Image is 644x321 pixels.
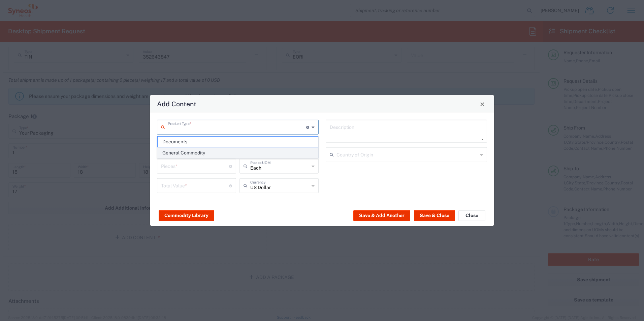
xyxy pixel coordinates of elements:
[478,99,487,109] button: Close
[353,210,410,221] button: Save & Add Another
[458,210,485,221] button: Close
[414,210,455,221] button: Save & Close
[157,99,196,109] h4: Add Content
[159,210,214,221] button: Commodity Library
[158,137,318,147] span: Documents
[158,148,318,158] span: General Commodity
